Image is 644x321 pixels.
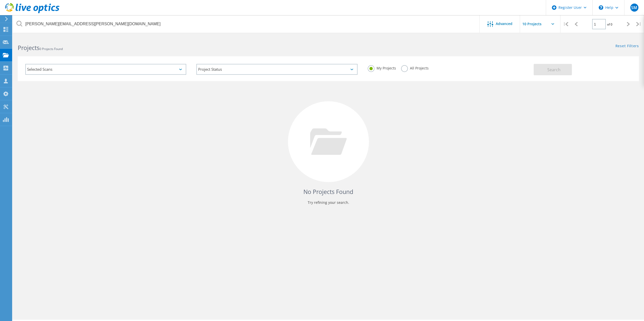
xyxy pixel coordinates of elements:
b: Projects [18,44,39,52]
div: Project Status [196,64,357,75]
span: SM [631,6,637,10]
span: Advanced [496,22,512,26]
a: Reset Filters [615,44,639,48]
div: | [560,15,571,33]
svg: \n [599,5,603,10]
span: 0 Projects Found [39,47,63,51]
p: Try refining your search. [23,199,634,207]
label: My Projects [368,65,396,70]
h4: No Projects Found [23,188,634,196]
label: All Projects [401,65,429,70]
a: Live Optics Dashboard [5,11,59,14]
span: of 0 [607,22,612,27]
div: Selected Scans [25,64,186,75]
div: | [634,15,644,33]
button: Search [534,64,572,75]
input: Search projects by name, owner, ID, company, etc [13,15,480,33]
span: Search [547,67,560,72]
